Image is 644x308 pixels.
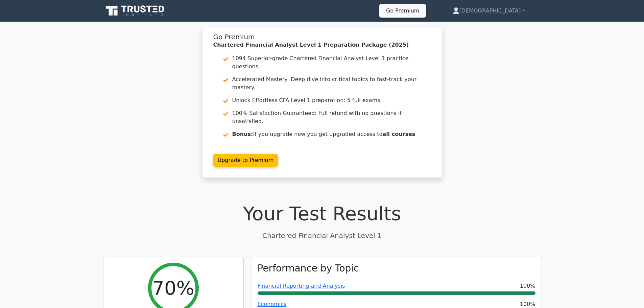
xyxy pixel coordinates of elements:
h3: Performance by Topic [258,263,359,274]
a: Go Premium [382,6,423,15]
a: Upgrade to Premium [213,154,278,167]
a: [DEMOGRAPHIC_DATA] [436,4,541,18]
p: Chartered Financial Analyst Level 1 [103,231,541,241]
h2: 70% [152,277,194,299]
span: 100% [520,282,535,290]
a: Economics [258,301,287,307]
h1: Your Test Results [103,202,541,225]
a: Financial Reporting and Analysis [258,283,345,289]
